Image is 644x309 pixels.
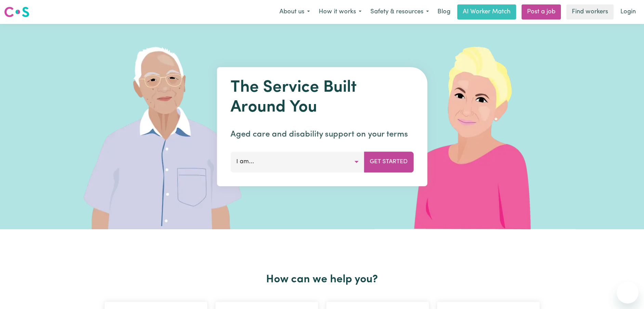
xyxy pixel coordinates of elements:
iframe: Button to launch messaging window [617,282,639,304]
a: Post a job [522,4,561,20]
a: AI Worker Match [457,4,516,20]
a: Careseekers logo [4,4,29,20]
h1: The Service Built Around You [231,78,413,117]
button: Get Started [364,152,413,172]
a: Blog [433,4,455,20]
button: I am... [231,152,364,172]
p: Aged care and disability support on your terms [231,128,413,141]
button: How it works [314,5,366,19]
a: Login [616,4,640,20]
button: About us [275,5,314,19]
img: Careseekers logo [4,6,29,18]
h2: How can we help you? [101,273,544,286]
button: Safety & resources [366,5,433,19]
a: Find workers [566,4,614,20]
